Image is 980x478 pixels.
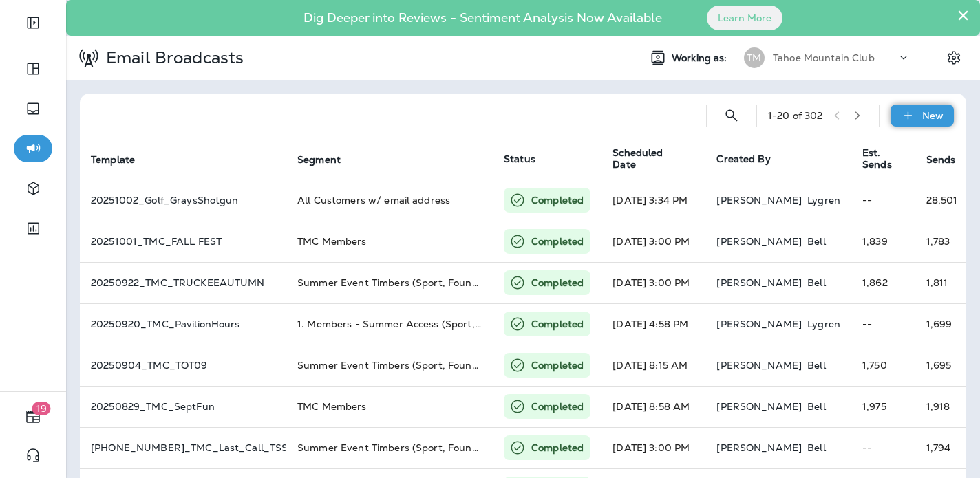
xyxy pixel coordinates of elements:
[601,180,705,221] td: [DATE] 3:34 PM
[531,441,584,455] p: Completed
[807,360,826,371] p: Bell
[531,400,584,413] p: Completed
[915,303,979,345] td: 1,699
[601,427,705,468] td: [DATE] 3:00 PM
[851,262,915,303] td: 1,862
[601,262,705,303] td: [DATE] 3:00 PM
[531,235,584,248] p: Completed
[672,52,730,64] span: Working as:
[926,153,974,166] span: Sends
[851,180,915,221] td: --
[91,154,135,166] span: Template
[807,318,840,329] p: Lygren
[531,276,584,290] p: Completed
[297,235,367,248] span: TMC Members
[716,153,770,165] span: Created By
[957,4,970,26] button: Close
[601,303,705,345] td: [DATE] 4:58 PM
[531,193,584,207] p: Completed
[915,221,979,262] td: 1,783
[297,359,791,371] span: Summer Event Timbers (Sport, Founder, Summer, Four Seasons, Pavilion, Fractional, Gray's)
[915,427,979,468] td: 1,794
[297,154,341,166] span: Segment
[851,303,915,345] td: --
[707,6,782,30] button: Learn More
[91,236,275,247] p: 20251001_TMC_FALL FEST
[91,401,275,412] p: 20250829_TMC_SeptFun
[862,147,910,171] span: Est. Sends
[91,442,275,453] p: 20250822_TMC_Last_Call_TSS
[851,427,915,468] td: --
[91,318,275,329] p: 20250920_TMC_PavilionHours
[91,277,275,288] p: 20250922_TMC_TRUCKEEAUTUMN
[531,358,584,372] p: Completed
[718,102,745,129] button: Search Email Broadcasts
[807,195,840,206] p: Lygren
[807,401,826,412] p: Bell
[32,402,51,415] span: 19
[768,110,823,121] div: 1 - 20 of 302
[807,236,826,247] p: Bell
[297,153,359,166] span: Segment
[612,147,700,171] span: Scheduled Date
[297,276,791,289] span: Summer Event Timbers (Sport, Founder, Summer, Four Seasons, Pavilion, Fractional, Gray's)
[297,318,807,330] span: 1. Members - Summer Access (Sport, Vacation Fractional, 4 Season, Pavilion, Summer, Founder, Corp...
[297,400,367,413] span: TMC Members
[264,16,702,20] p: Dig Deeper into Reviews - Sentiment Analysis Now Available
[297,442,791,454] span: Summer Event Timbers (Sport, Founder, Summer, Four Seasons, Pavilion, Fractional, Gray's)
[926,154,956,166] span: Sends
[716,401,802,412] p: [PERSON_NAME]
[91,360,275,371] p: 20250904_TMC_TOT09
[531,317,584,331] p: Completed
[716,318,802,329] p: [PERSON_NAME]
[851,345,915,386] td: 1,750
[851,221,915,262] td: 1,839
[915,180,979,221] td: 28,501
[91,153,153,166] span: Template
[807,442,826,453] p: Bell
[807,277,826,288] p: Bell
[915,345,979,386] td: 1,695
[297,194,450,206] span: All Customers w/ email address
[922,110,944,121] p: New
[773,52,875,63] p: Tahoe Mountain Club
[601,386,705,427] td: [DATE] 8:58 AM
[862,147,892,171] span: Est. Sends
[14,403,52,431] button: 19
[716,195,802,206] p: [PERSON_NAME]
[915,262,979,303] td: 1,811
[14,9,52,36] button: Expand Sidebar
[716,277,802,288] p: [PERSON_NAME]
[91,195,275,206] p: 20251002_Golf_GraysShotgun
[601,221,705,262] td: [DATE] 3:00 PM
[612,147,682,171] span: Scheduled Date
[744,47,765,68] div: TM
[941,45,966,70] button: Settings
[716,442,802,453] p: [PERSON_NAME]
[601,345,705,386] td: [DATE] 8:15 AM
[716,360,802,371] p: [PERSON_NAME]
[100,47,244,68] p: Email Broadcasts
[716,236,802,247] p: [PERSON_NAME]
[504,153,535,165] span: Status
[915,386,979,427] td: 1,918
[851,386,915,427] td: 1,975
